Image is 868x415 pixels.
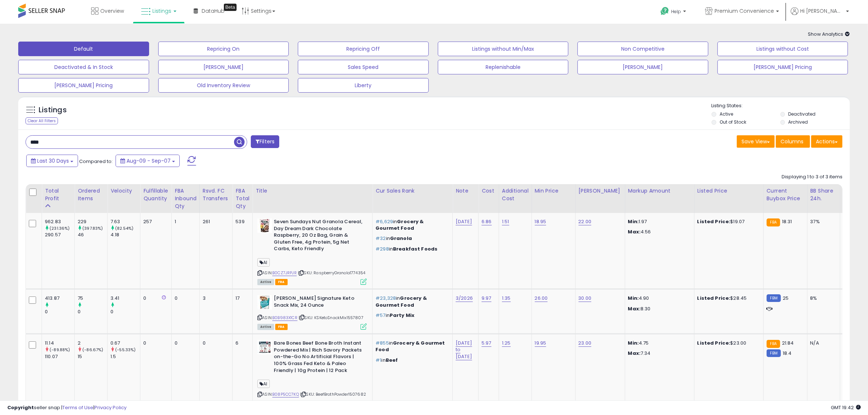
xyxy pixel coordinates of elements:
[375,218,424,232] span: Grocery & Gourmet Food
[298,78,429,93] button: Liberty
[298,60,429,74] button: Sales Speed
[808,31,850,38] span: Show Analytics
[831,404,861,411] span: 2025-10-8 19:42 GMT
[203,295,227,302] div: 3
[26,155,78,167] button: Last 30 Days
[236,295,247,302] div: 17
[203,218,227,225] div: 261
[783,350,792,357] span: 18.4
[535,340,546,347] a: 19.95
[720,111,733,117] label: Active
[45,218,74,225] div: 962.83
[110,218,140,225] div: 7.63
[115,225,133,231] small: (82.54%)
[390,235,412,242] span: Granola
[782,340,794,346] span: 21.84
[697,218,758,225] div: $19.07
[158,78,289,93] button: Old Inventory Review
[715,7,774,15] span: Premium Convenience
[175,218,194,225] div: 1
[100,7,124,15] span: Overview
[482,218,492,225] a: 6.86
[110,353,140,360] div: 1.5
[257,218,272,233] img: 51E49ysdE9L._SL40_.jpg
[110,340,140,346] div: 0.67
[628,295,639,302] strong: Min:
[45,232,74,238] div: 290.57
[62,404,93,411] a: Terms of Use
[628,228,641,235] strong: Max:
[275,279,288,285] span: FBA
[45,295,74,302] div: 413.87
[767,349,781,357] small: FBM
[272,391,299,397] a: B08P5CC7KQ
[375,235,447,242] p: in
[7,404,126,411] div: seller snap | |
[18,42,149,56] button: Default
[299,315,363,321] span: | SKU: KSKetoSnackMix1557807
[298,42,429,56] button: Repricing Off
[375,235,386,242] span: #32
[712,102,850,109] p: Listing States:
[45,309,74,315] div: 0
[697,340,758,346] div: $23.00
[767,187,804,202] div: Current Buybox Price
[110,295,140,302] div: 3.41
[456,218,472,225] a: [DATE]
[39,105,67,115] h5: Listings
[386,357,398,364] span: Beef
[628,340,639,346] strong: Min:
[115,347,136,353] small: (-55.33%)
[579,218,592,225] a: 22.00
[482,187,496,195] div: Cost
[502,187,529,202] div: Additional Cost
[82,225,103,231] small: (397.83%)
[272,270,297,276] a: B0CZ7JRPJR
[274,218,362,254] b: Seven Sundays Nut Granola Cereal, Day Dream Dark Chocolate Raspberry, 20 Oz Bag, Grain & Gluten F...
[272,315,297,321] a: B0B983X1CR
[628,306,689,312] p: 8.30
[375,295,427,308] span: Grocery & Gourmet Food
[697,187,760,195] div: Listed Price
[456,295,473,302] a: 3/2026
[175,340,194,346] div: 0
[697,295,731,302] b: Listed Price:
[257,218,367,284] div: ASIN:
[782,218,792,225] span: 18.31
[236,187,249,210] div: FBA Total Qty
[456,340,472,360] a: [DATE] to [DATE]
[78,353,107,360] div: 15
[628,187,691,195] div: Markup Amount
[737,135,775,148] button: Save View
[810,295,834,302] div: 8%
[697,340,731,346] b: Listed Price:
[781,138,803,145] span: Columns
[78,232,107,238] div: 46
[535,218,546,225] a: 18.95
[79,158,113,165] span: Compared to:
[257,258,270,267] span: AI
[375,246,447,252] p: in
[782,174,842,181] div: Displaying 1 to 3 of 3 items
[810,218,834,225] div: 37%
[375,245,389,252] span: #298
[628,305,641,312] strong: Max:
[577,42,708,56] button: Non Competitive
[628,229,689,235] p: 4.56
[143,340,166,346] div: 0
[482,295,491,302] a: 9.97
[579,295,592,302] a: 30.00
[800,7,844,15] span: Hi [PERSON_NAME]
[50,225,70,231] small: (231.36%)
[78,309,107,315] div: 0
[456,187,475,195] div: Note
[236,340,247,346] div: 6
[535,187,572,195] div: Min Price
[375,340,445,353] span: Grocery & Gourmet Food
[45,340,74,346] div: 11.14
[655,1,693,24] a: Help
[256,187,369,195] div: Title
[697,218,731,225] b: Listed Price:
[375,312,385,319] span: #57
[18,78,149,93] button: [PERSON_NAME] Pricing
